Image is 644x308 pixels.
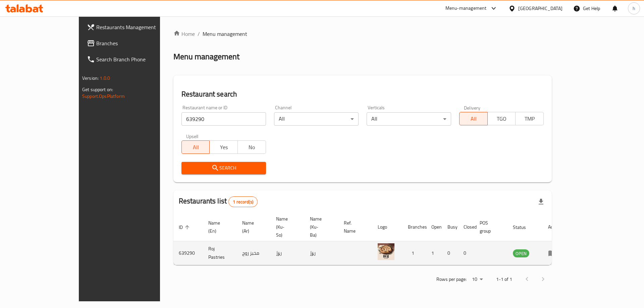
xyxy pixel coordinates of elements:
th: Busy [442,213,458,241]
span: POS group [480,219,499,235]
td: 0 [442,241,458,265]
span: 1.0.0 [100,74,110,82]
span: h [633,5,635,12]
label: Upsell [186,134,199,138]
td: مخبز روج [237,241,271,265]
td: رۆژ [271,241,305,265]
span: Menu management [203,30,247,38]
label: Delivery [464,105,481,110]
a: Search Branch Phone [82,51,186,67]
span: Yes [212,142,235,152]
div: All [367,112,451,126]
span: 1 record(s) [229,199,257,205]
button: Yes [209,140,238,154]
span: Version: [82,74,99,82]
th: Action [543,213,566,241]
span: Search [187,164,261,172]
div: Menu-management [445,4,487,12]
td: 0 [458,241,474,265]
div: Export file [533,194,549,210]
nav: breadcrumb [173,30,552,38]
span: Name (Ku-So) [276,215,297,239]
td: رۆژ [305,241,338,265]
span: Ref. Name [344,219,364,235]
span: Name (En) [208,219,229,235]
span: Restaurants Management [96,23,181,31]
p: 1-1 of 1 [496,275,512,284]
div: All [274,112,359,126]
h2: Restaurant search [181,89,544,99]
span: All [184,142,207,152]
th: Logo [372,213,402,241]
div: OPEN [513,249,529,257]
span: TGO [490,114,513,124]
li: / [198,30,200,38]
span: ID [179,223,192,231]
td: 1 [426,241,442,265]
span: Name (Ku-Ba) [310,215,330,239]
span: No [240,142,263,152]
td: 1 [402,241,426,265]
button: No [237,140,266,154]
div: [GEOGRAPHIC_DATA] [518,5,562,12]
span: Search Branch Phone [96,55,181,63]
table: enhanced table [173,213,566,265]
img: Roj Pastries [378,243,394,260]
div: Total records count [228,196,258,207]
button: All [459,112,488,125]
th: Open [426,213,442,241]
a: Restaurants Management [82,19,186,35]
th: Closed [458,213,474,241]
td: Roj Pastries [203,241,237,265]
span: Branches [96,39,181,47]
button: TMP [515,112,544,125]
span: Name (Ar) [242,219,263,235]
button: TGO [487,112,516,125]
span: Get support on: [82,85,113,94]
a: Support.OpsPlatform [82,92,125,101]
button: All [181,140,210,154]
input: Search for restaurant name or ID.. [181,112,266,126]
span: TMP [518,114,541,124]
h2: Restaurants list [179,196,258,207]
h2: Menu management [173,51,239,62]
div: Rows per page: [469,274,485,285]
td: 639290 [173,241,203,265]
button: Search [181,162,266,174]
span: OPEN [513,250,529,257]
span: Status [513,223,535,231]
span: All [462,114,485,124]
p: Rows per page: [436,275,467,284]
th: Branches [402,213,426,241]
a: Branches [82,35,186,51]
